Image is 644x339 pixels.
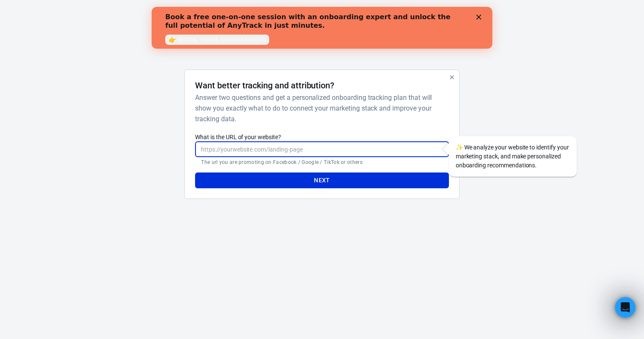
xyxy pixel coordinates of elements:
h4: Want better tracking and attribution? [195,80,334,91]
p: The url you are promoting on Facebook / Google / TikTok or others [201,159,443,166]
h6: Answer two questions and get a personalized onboarding tracking plan that will show you exactly w... [195,92,445,124]
input: https://yourwebsite.com/landing-page [195,141,448,157]
label: What is the URL of your website? [195,133,448,141]
iframe: Intercom live chat [615,297,635,318]
div: AnyTrack [109,14,535,29]
button: Next [195,172,448,188]
div: Close [325,8,333,13]
span: sparkles [456,144,463,151]
iframe: Intercom live chat banner [152,7,492,49]
div: We analyze your website to identify your marketing stack, and make personalized onboarding recomm... [449,136,577,177]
